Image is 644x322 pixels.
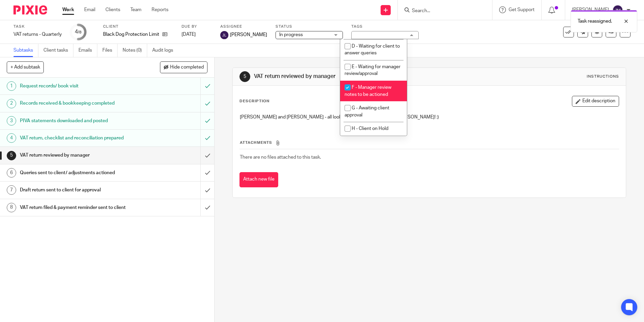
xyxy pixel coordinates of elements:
div: 5 [7,151,16,160]
a: Notes (0) [123,44,147,57]
div: 6 [7,168,16,178]
p: Description [239,99,269,104]
span: Hide completed [170,65,204,70]
div: 3 [7,116,16,126]
small: /8 [78,30,82,34]
a: Team [130,6,141,13]
span: F - Manager review notes to be actioned [345,85,391,97]
div: 5 [239,71,250,82]
div: Instructions [587,74,619,79]
a: Clients [105,6,120,13]
a: Work [62,6,74,13]
span: D - Waiting for client to answer queries [345,44,400,56]
h1: Queries sent to client/ adjustments actioned [20,168,136,178]
button: + Add subtask [7,61,44,73]
a: Client tasks [43,44,73,57]
button: Attach new file [239,172,278,187]
p: Black Dog Protection Limited [103,31,159,38]
div: VAT returns - Quarterly [13,31,62,38]
span: [DATE] [182,32,196,37]
h1: Records received & bookkeeping completed [20,98,136,108]
div: 1 [7,81,16,91]
label: Task [13,24,62,29]
h1: VAT return reviewed by manager [254,73,444,80]
h1: VAT return filed & payment reminder sent to client [20,203,136,213]
label: Client [103,24,173,29]
button: Hide completed [160,61,207,73]
label: Assignee [220,24,267,29]
h1: PIVA statements downloaded and posted [20,116,136,126]
img: svg%3E [612,5,623,16]
a: Subtasks [13,44,38,57]
span: G - Awaiting client approval [345,106,389,117]
div: 2 [7,99,16,108]
p: [PERSON_NAME] and [PERSON_NAME] - all looks good - please send on to [PERSON_NAME]! :) [240,114,618,120]
span: In progress [279,32,303,37]
img: svg%3E [220,31,228,39]
a: Files [102,44,118,57]
h1: VAT return, checklist and reconciliation prepared [20,133,136,143]
span: H - Client on Hold [352,126,388,131]
a: Audit logs [152,44,178,57]
label: Due by [182,24,212,29]
label: Status [276,24,343,29]
h1: Request records/ book visit [20,81,136,91]
a: Reports [152,6,168,13]
span: Attachments [240,141,272,144]
span: E - Waiting for manager review/approval [345,64,400,76]
a: Email [84,6,95,13]
div: 4 [7,133,16,143]
div: 4 [75,28,82,36]
div: 8 [7,203,16,212]
div: 7 [7,185,16,195]
img: Pixie [13,5,47,15]
p: Task reassigned. [578,18,612,25]
h1: Draft return sent to client for approval [20,185,136,195]
h1: VAT return reviewed by manager [20,150,136,160]
span: There are no files attached to this task. [240,155,321,160]
a: Emails [78,44,97,57]
button: Edit description [572,96,619,107]
span: [PERSON_NAME] [230,31,267,38]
